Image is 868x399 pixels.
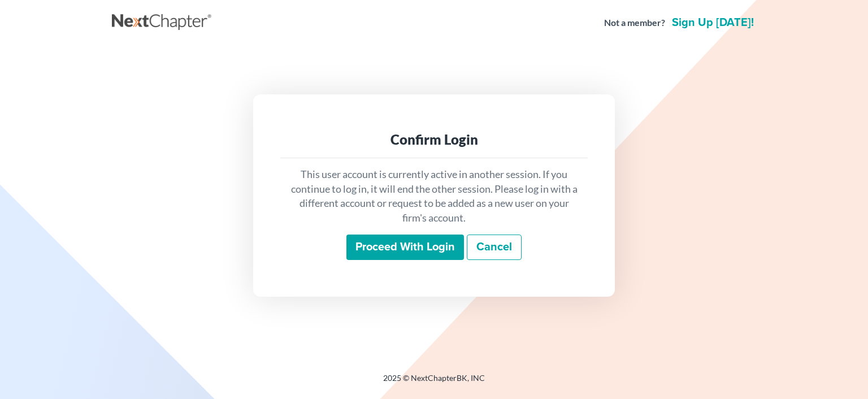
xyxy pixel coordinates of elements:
input: Proceed with login [346,235,464,261]
div: Confirm Login [289,131,579,149]
strong: Not a member? [604,16,665,29]
a: Cancel [467,235,522,261]
p: This user account is currently active in another session. If you continue to log in, it will end ... [289,167,579,225]
a: Sign up [DATE]! [670,17,756,28]
div: 2025 © NextChapterBK, INC [112,372,756,393]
